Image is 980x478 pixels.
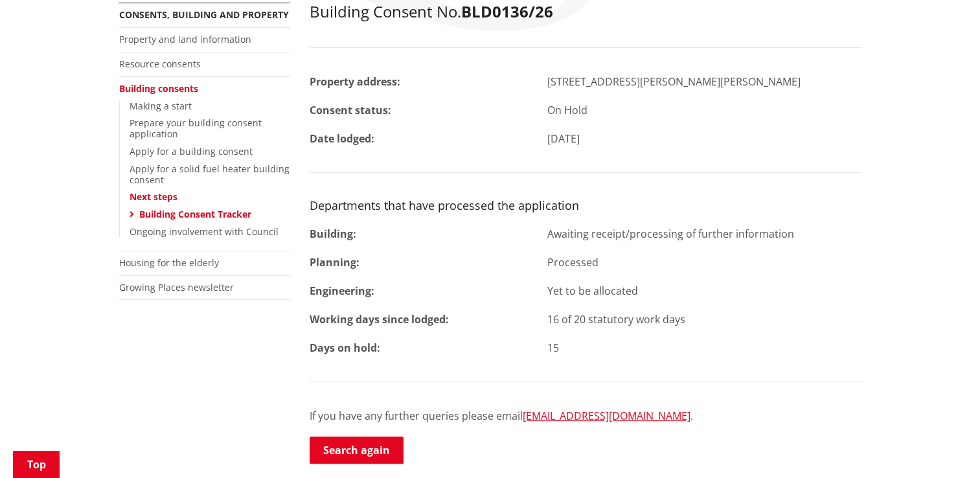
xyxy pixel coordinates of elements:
div: 15 [538,340,871,356]
a: Ongoing involvement with Council [130,225,279,238]
a: Housing for the elderly [119,256,219,269]
a: Top [13,451,60,478]
h2: Building Consent No. [310,3,861,21]
a: Search again [310,437,404,464]
h3: Departments that have processed the application [310,199,861,213]
a: Property and land information [119,33,251,45]
a: Resource consents [119,58,201,70]
div: [STREET_ADDRESS][PERSON_NAME][PERSON_NAME] [538,74,871,89]
p: If you have any further queries please email . [310,408,861,424]
a: Building consents [119,82,198,95]
div: Yet to be allocated [538,283,871,299]
a: Apply for a building consent [130,145,253,157]
strong: Working days since lodged: [310,312,449,326]
div: Processed [538,255,871,270]
strong: Planning: [310,255,359,269]
div: 16 of 20 statutory work days [538,312,871,327]
div: Awaiting receipt/processing of further information [538,226,871,242]
strong: Date lodged: [310,131,374,146]
strong: Building: [310,227,356,241]
a: [EMAIL_ADDRESS][DOMAIN_NAME] [523,409,690,423]
strong: Engineering: [310,284,374,298]
iframe: Messenger Launcher [920,424,967,470]
strong: Days on hold: [310,341,380,355]
a: Consents, building and property [119,8,289,21]
a: Making a start [130,100,192,112]
div: On Hold [538,102,871,118]
a: Building Consent Tracker [139,208,251,220]
div: [DATE] [538,131,871,146]
a: Prepare your building consent application [130,117,262,140]
strong: Consent status: [310,103,391,117]
a: Apply for a solid fuel heater building consent​ [130,163,290,186]
strong: BLD0136/26 [461,1,553,22]
a: Next steps [130,190,177,203]
a: Growing Places newsletter [119,281,234,293]
strong: Property address: [310,74,400,89]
